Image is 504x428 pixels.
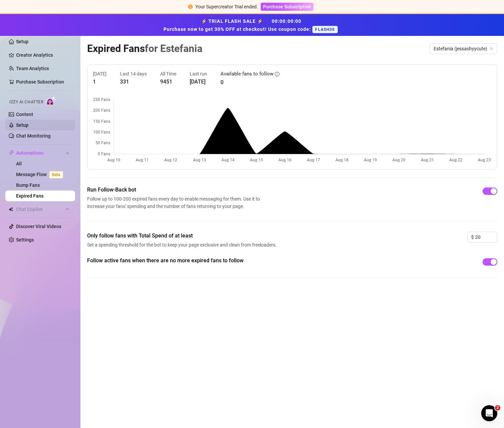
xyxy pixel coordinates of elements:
[16,237,34,243] a: Settings
[263,4,311,9] span: Purchase Subscription
[16,204,64,215] span: Chat Copilot
[87,41,202,56] article: Expired Fans
[145,43,202,54] span: for Estefania
[16,122,28,128] a: Setup
[120,77,147,86] article: 331
[490,47,494,51] span: team
[495,405,500,411] span: 2
[475,232,497,242] input: 0.00
[16,79,64,85] a: Purchase Subscription
[49,171,63,178] span: Beta
[16,50,70,60] a: Creator Analytics
[87,241,279,249] span: Set a spending threshold for the bot to keep your page exclusive and clean from freeloaders.
[275,72,279,76] span: info-circle
[16,112,33,117] a: Content
[9,207,13,212] img: Chat Copilot
[16,39,28,44] a: Setup
[195,4,258,9] span: Your Supercreator Trial ended.
[272,18,302,24] span: 00 : 00 : 00 : 00
[16,193,44,199] a: Expired Fans
[46,96,56,106] img: AI Chatter
[220,70,273,78] article: Available fans to follow
[164,26,312,32] strong: Purchase now to get 30% OFF at checkout! Use coupon code:
[188,4,193,9] span: exclamation-circle
[261,3,313,11] button: Purchase Subscription
[87,195,263,210] span: Follow up to 100-200 expired fans every day to enable messaging for them. Use it to increase your...
[190,77,207,86] article: [DATE]
[190,70,207,77] article: Last run
[16,172,66,177] a: Message FlowBeta
[16,224,61,229] a: Discover Viral Videos
[93,77,107,86] article: 1
[16,182,40,188] a: Bump Fans
[16,161,22,166] a: All
[481,405,497,421] iframe: Intercom live chat
[16,66,49,71] a: Team Analytics
[9,150,14,156] span: thunderbolt
[120,70,147,77] article: Last 14 days
[9,99,43,105] span: Izzy AI Chatter
[16,148,64,158] span: Automations
[87,232,279,240] span: Only follow fans with Total Spend of at least
[160,77,176,86] article: 9451
[87,257,279,265] span: Follow active fans when there are no more expired fans to follow
[434,44,493,54] span: Estefania (jessashyycute)
[220,78,279,87] article: 0
[312,26,337,33] span: FLASH30
[93,70,107,77] article: [DATE]
[16,133,51,139] a: Chat Monitoring
[261,4,313,9] a: Purchase Subscription
[164,18,340,32] strong: ⚡ TRIAL FLASH SALE ⚡
[87,186,263,194] span: Run Follow-Back bot
[160,70,176,77] article: All Time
